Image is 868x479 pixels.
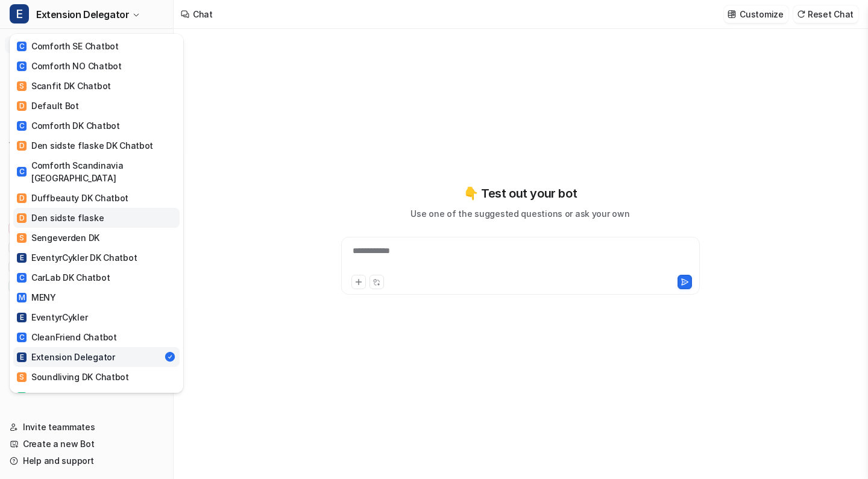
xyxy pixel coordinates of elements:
div: Comforth DK Chatbot [17,119,120,132]
div: Default Bot [17,99,79,112]
span: D [17,141,27,151]
div: Extension Delegator [17,351,115,363]
div: Sengeverden DK [17,231,99,244]
span: C [17,167,27,177]
div: EExtension Delegator [10,34,183,393]
span: S [17,372,27,382]
div: Comforth Scandinavia [GEOGRAPHIC_DATA] [17,159,176,184]
div: MENY [17,291,56,304]
div: Scanfit DK Chatbot [17,80,111,92]
span: C [17,273,27,283]
div: Soundliving DK Chatbot [17,371,129,383]
span: M [17,293,27,302]
div: CarLab DK Chatbot [17,271,110,284]
span: S [17,233,27,243]
span: D [17,101,27,111]
div: Comforth NO Chatbot [17,60,122,72]
div: Autopro DK [17,390,78,403]
div: EventyrCykler DK Chatbot [17,251,137,264]
div: Den sidste flaske DK Chatbot [17,139,153,152]
span: Extension Delegator [36,6,129,23]
span: A [17,392,27,402]
div: EventyrCykler [17,311,87,324]
div: CleanFriend Chatbot [17,331,117,343]
div: Duffbeauty DK Chatbot [17,192,128,204]
span: E [10,4,29,23]
span: S [17,81,27,91]
span: D [17,193,27,203]
div: Comforth SE Chatbot [17,40,119,52]
div: Den sidste flaske [17,211,104,224]
span: E [17,352,27,362]
span: C [17,42,27,51]
span: D [17,213,27,223]
span: E [17,253,27,263]
span: C [17,61,27,71]
span: C [17,333,27,342]
span: E [17,313,27,322]
span: C [17,121,27,131]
